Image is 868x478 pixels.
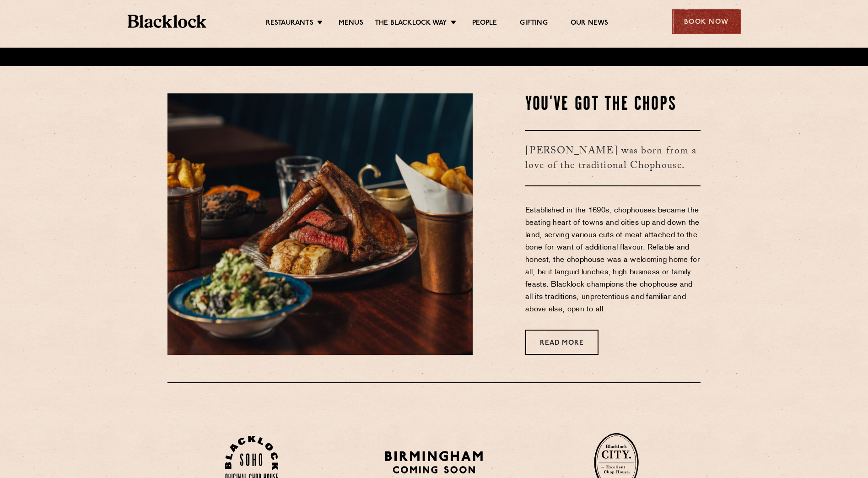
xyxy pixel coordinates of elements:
[672,9,741,34] div: Book Now
[266,19,313,29] a: Restaurants
[525,130,701,186] h3: [PERSON_NAME] was born from a love of the traditional Chophouse.
[571,19,609,29] a: Our News
[383,448,485,477] img: BIRMINGHAM-P22_-e1747915156957.png
[525,330,598,355] a: Read More
[339,19,363,29] a: Menus
[375,19,447,29] a: The Blacklock Way
[525,205,701,316] p: Established in the 1690s, chophouses became the beating heart of towns and cities up and down the...
[525,93,701,116] h2: You've Got The Chops
[128,15,207,28] img: BL_Textured_Logo-footer-cropped.svg
[520,19,547,29] a: Gifting
[472,19,497,29] a: People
